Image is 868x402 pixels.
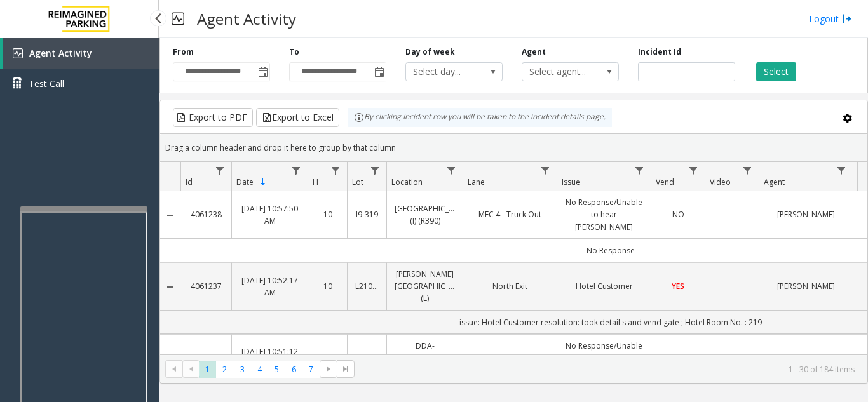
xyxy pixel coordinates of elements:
[352,177,363,187] span: Lot
[234,361,251,378] span: Page 3
[656,177,674,187] span: Vend
[468,177,485,187] span: Lane
[348,108,612,127] div: By clicking Incident row you will be taken to the incident details page.
[631,162,648,179] a: Issue Filter Menu
[302,361,320,378] span: Page 7
[739,162,756,179] a: Video Filter Menu
[288,162,305,179] a: Date Filter Menu
[522,63,599,81] span: Select agent...
[406,63,483,81] span: Select day...
[471,352,549,364] a: Upper Level Entry
[767,352,845,364] a: [PERSON_NAME]
[659,208,697,220] a: NO
[160,282,180,292] a: Collapse Details
[216,361,233,378] span: Page 2
[471,280,549,292] a: North Exit
[710,177,731,187] span: Video
[354,112,364,123] img: infoIcon.svg
[160,137,867,159] div: Drag a column header and drop it here to group by that column
[160,210,180,220] a: Collapse Details
[842,12,852,25] img: logout
[372,63,386,81] span: Toggle popup
[565,340,643,377] a: No Response/Unable to hear [PERSON_NAME]
[240,203,300,227] a: [DATE] 10:57:50 AM
[173,46,194,58] label: From
[362,364,855,375] kendo-pager-info: 1 - 30 of 184 items
[522,46,546,58] label: Agent
[443,162,460,179] a: Location Filter Menu
[289,46,299,58] label: To
[395,268,455,305] a: [PERSON_NAME][GEOGRAPHIC_DATA] (L)
[471,208,549,220] a: MEC 4 - Truck Out
[537,162,554,179] a: Lane Filter Menu
[341,364,351,374] span: Go to the last page
[172,3,184,34] img: pageIcon
[395,203,455,227] a: [GEOGRAPHIC_DATA] (I) (R390)
[268,361,285,378] span: Page 5
[256,108,339,127] button: Export to Excel
[337,360,354,378] span: Go to the last page
[756,62,796,81] button: Select
[672,209,684,220] span: NO
[258,177,268,187] span: Sortable
[659,352,697,364] a: NO
[367,162,384,179] a: Lot Filter Menu
[285,361,302,378] span: Page 6
[316,352,339,364] a: 10
[316,280,339,292] a: 10
[355,352,379,364] a: L21023900
[240,274,300,298] a: [DATE] 10:52:17 AM
[186,177,193,187] span: Id
[323,364,334,374] span: Go to the next page
[405,46,455,58] label: Day of week
[355,208,379,220] a: I9-319
[188,352,224,364] a: 4061236
[565,280,643,292] a: Hotel Customer
[13,48,23,58] img: 'icon'
[391,177,423,187] span: Location
[659,280,697,292] a: YES
[767,208,845,220] a: [PERSON_NAME]
[327,162,344,179] a: H Filter Menu
[240,345,300,370] a: [DATE] 10:51:12 AM
[672,352,684,363] span: NO
[173,108,253,127] button: Export to PDF
[672,281,684,291] span: YES
[685,162,702,179] a: Vend Filter Menu
[395,340,455,377] a: DDA-Government Center (L)
[565,196,643,233] a: No Response/Unable to hear [PERSON_NAME]
[355,280,379,292] a: L21078900
[320,360,337,378] span: Go to the next page
[255,63,269,81] span: Toggle popup
[809,12,852,25] a: Logout
[212,162,229,179] a: Id Filter Menu
[313,177,318,187] span: H
[767,280,845,292] a: [PERSON_NAME]
[29,47,92,59] span: Agent Activity
[316,208,339,220] a: 10
[199,361,216,378] span: Page 1
[251,361,268,378] span: Page 4
[833,162,850,179] a: Agent Filter Menu
[191,3,302,34] h3: Agent Activity
[29,77,64,90] span: Test Call
[236,177,254,187] span: Date
[188,280,224,292] a: 4061237
[160,354,180,364] a: Collapse Details
[188,208,224,220] a: 4061238
[764,177,785,187] span: Agent
[160,162,867,354] div: Data table
[562,177,580,187] span: Issue
[638,46,681,58] label: Incident Id
[3,38,159,69] a: Agent Activity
